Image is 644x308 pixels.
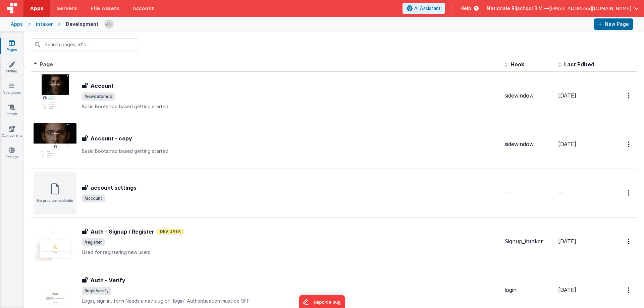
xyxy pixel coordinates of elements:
input: Search pages, id's ... [31,38,138,51]
span: [EMAIL_ADDRESS][DOMAIN_NAME] [549,5,631,12]
span: Help [461,5,471,12]
span: AI Assistant [414,5,441,12]
span: Page [40,61,53,68]
div: intaker [36,21,53,27]
span: Apps [30,5,43,12]
span: [DATE] [558,238,576,245]
div: Signup_intaker [504,238,553,245]
span: Servers [57,5,77,12]
span: [DATE] [558,141,576,147]
p: Used for registering new users [82,249,499,256]
button: Nationale Rijschool B.V. — [EMAIL_ADDRESS][DOMAIN_NAME] [487,5,639,12]
img: f1d78738b441ccf0e1fcb79415a71bae [104,19,114,29]
button: Options [624,235,635,248]
span: /register [82,238,105,246]
h3: Auth - Verify [91,276,125,284]
p: Login, sign in, form Needs a nav slug of `login` Authentication must be OFF [82,298,499,304]
h3: account settings [91,184,137,192]
span: /login/verify [82,287,111,295]
div: Apps [11,21,23,27]
span: Nationale Rijschool B.V. — [487,5,549,12]
button: AI Assistant [402,3,445,14]
p: Basic Bootstrap based getting started [82,148,499,155]
h3: Account - copy [91,134,132,142]
button: Options [624,283,635,297]
div: sidewindow [504,140,553,148]
button: Options [624,186,635,200]
button: Options [624,137,635,151]
div: sidewindow [504,92,553,100]
span: File Assets [91,5,119,12]
span: Last Edited [564,61,594,68]
span: Hook [511,61,524,68]
div: login [504,286,553,294]
h3: Auth - Signup / Register [91,228,154,236]
span: — [558,189,563,196]
span: /account [82,194,105,202]
span: — [504,189,510,196]
span: [DATE] [558,287,576,293]
span: [DATE] [558,92,576,99]
p: Basic Bootstrap based getting started [82,103,499,110]
div: Development [66,21,99,27]
span: Dev Data [157,229,184,235]
h3: Account [91,82,114,90]
button: Options [624,89,635,103]
button: New Page [594,18,633,30]
span: /newdatamob [82,93,115,101]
